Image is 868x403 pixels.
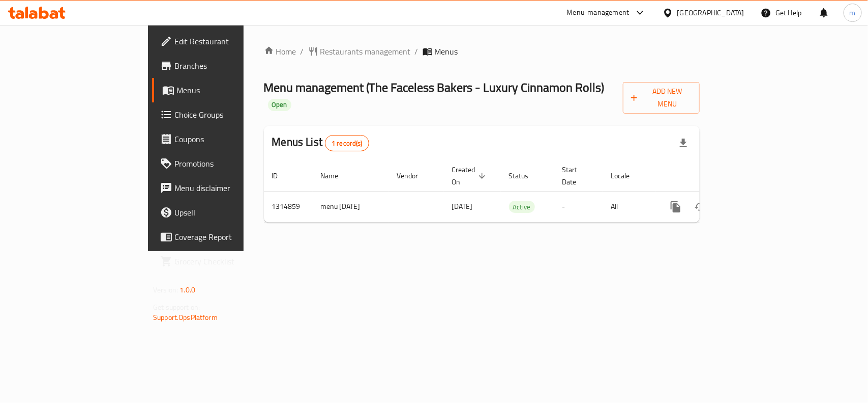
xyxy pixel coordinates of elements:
span: Version: [153,283,178,297]
span: Get support on: [153,301,200,314]
span: 1 record(s) [325,139,369,148]
div: Export file [671,131,696,155]
span: Name [321,170,352,182]
div: Active [509,201,535,213]
span: [DATE] [452,200,473,213]
td: menu [DATE] [313,191,389,222]
span: 1.0.0 [179,283,195,297]
span: Branches [174,60,285,72]
span: Coupons [174,133,285,145]
a: Grocery Checklist [152,249,293,274]
button: more [664,195,688,219]
table: enhanced table [264,160,769,223]
span: Start Date [562,164,591,188]
div: [GEOGRAPHIC_DATA] [677,7,744,18]
span: Add New Menu [631,85,692,111]
a: Coupons [152,127,293,151]
span: Restaurants management [320,45,411,58]
a: Coverage Report [152,225,293,249]
span: ID [272,170,291,182]
div: Total records count [325,135,369,151]
li: / [415,45,418,58]
button: Change Status [688,195,712,219]
span: Vendor [397,170,432,182]
span: Menu disclaimer [174,182,285,194]
span: Edit Restaurant [174,35,285,47]
span: Menu management ( The Faceless Bakers - Luxury Cinnamon Rolls ) [264,76,605,99]
span: Locale [611,170,643,182]
a: Edit Restaurant [152,29,293,53]
span: Promotions [174,157,285,170]
a: Menu disclaimer [152,176,293,200]
li: / [301,45,304,58]
a: Support.OpsPlatform [153,311,218,324]
h2: Menus List [272,135,369,151]
span: Grocery Checklist [174,255,285,267]
span: Created On [452,164,489,188]
span: m [850,7,856,18]
span: Coverage Report [174,231,285,243]
span: Upsell [174,206,285,219]
span: Status [509,170,542,182]
span: Choice Groups [174,109,285,121]
span: Menus [435,45,458,58]
span: Active [509,201,535,213]
a: Upsell [152,200,293,225]
span: Menus [176,84,285,96]
a: Menus [152,78,293,102]
a: Choice Groups [152,102,293,127]
a: Branches [152,53,293,78]
a: Restaurants management [308,45,411,58]
div: Menu-management [567,7,630,19]
td: - [554,191,603,222]
td: All [603,191,655,222]
nav: breadcrumb [264,45,700,58]
a: Promotions [152,151,293,176]
th: Actions [655,160,769,192]
button: Add New Menu [623,82,700,114]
